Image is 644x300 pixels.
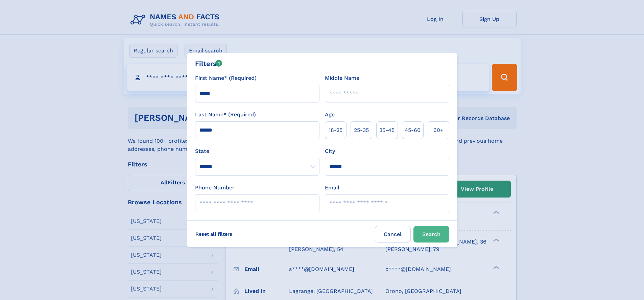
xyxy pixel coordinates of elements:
label: Email [325,184,339,192]
label: Age [325,111,335,119]
label: Last Name* (Required) [195,111,256,119]
label: State [195,147,319,155]
div: Filters [195,59,222,69]
label: First Name* (Required) [195,74,257,82]
span: 35‑45 [379,126,395,134]
label: City [325,147,335,155]
label: Middle Name [325,74,359,82]
button: Search [413,226,449,243]
label: Phone Number [195,184,235,192]
span: 25‑35 [354,126,369,134]
label: Reset all filters [191,226,237,242]
span: 18‑25 [329,126,342,134]
span: 45‑60 [405,126,421,134]
label: Cancel [375,226,411,243]
span: 60+ [433,126,444,134]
